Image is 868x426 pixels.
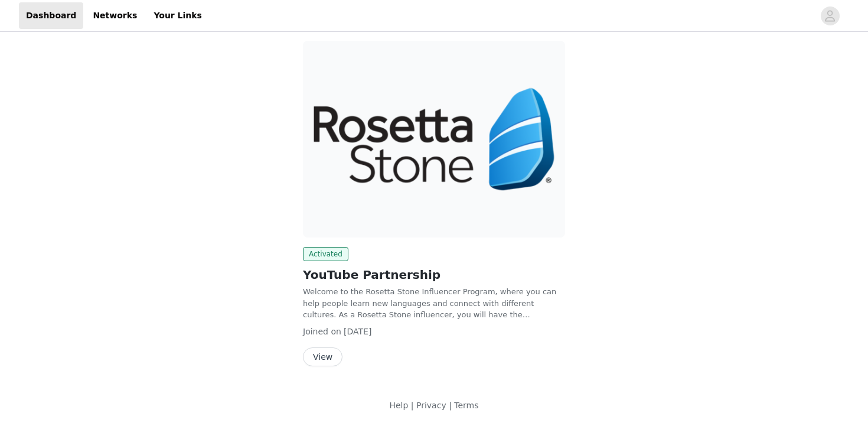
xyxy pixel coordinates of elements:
a: Help [389,401,408,410]
img: Rosetta Stone (EMEA) [303,41,565,238]
span: Activated [303,247,348,261]
a: Terms [454,401,478,410]
span: Joined on [303,327,341,336]
a: View [303,353,342,362]
div: avatar [824,6,836,25]
span: | [411,401,414,410]
span: [DATE] [344,327,371,336]
h2: YouTube Partnership [303,266,565,284]
a: Networks [86,2,144,29]
a: Your Links [146,2,209,29]
p: Welcome to the Rosetta Stone Influencer Program, where you can help people learn new languages an... [303,286,565,321]
a: Privacy [416,401,446,410]
button: View [303,347,342,366]
a: Dashboard [19,2,83,29]
span: | [449,401,452,410]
